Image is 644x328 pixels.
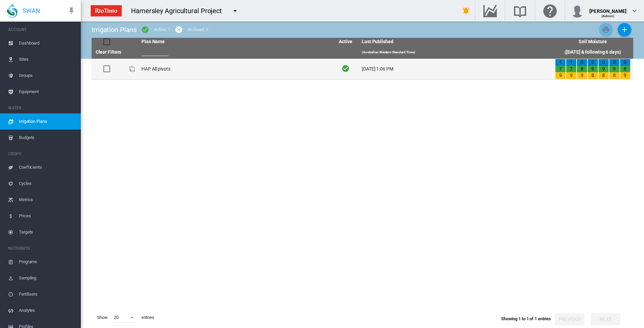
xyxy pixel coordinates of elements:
img: profile.jpg [571,4,584,18]
span: SWAN [23,6,40,15]
span: entries [139,312,157,323]
div: 0 [609,59,619,66]
button: icon-bell-ring [459,4,473,18]
td: [DATE] 1:06 PM [359,59,552,79]
div: 20 [114,315,119,320]
md-icon: icon-plus [620,26,629,34]
button: Print Irrigation Plans [599,23,613,36]
div: 7 [566,66,576,73]
div: 1 [555,59,566,66]
button: Next [591,313,620,325]
div: 0 [577,59,587,66]
img: SWAN-Landscape-Logo-Colour-drop.png [7,4,18,18]
img: product-image-placeholder.png [128,65,136,73]
div: 0 [588,59,598,66]
div: 0 [599,59,609,66]
div: [PERSON_NAME] [589,5,626,12]
span: Targets [19,224,75,240]
button: Previous [555,313,584,325]
span: Cycles [19,175,75,192]
md-icon: icon-bell-ring [462,7,470,15]
td: HAP All pivots [139,59,332,79]
span: Sites [19,51,75,67]
th: (Australian Western Standard Time) [359,46,552,59]
div: Plan Id: 17653 [128,65,136,73]
span: NUTRIENTS [8,243,75,254]
span: Fertilisers [19,286,75,302]
th: Active [332,38,359,46]
md-icon: icon-chevron-down [631,7,639,15]
div: 8 [599,72,609,79]
span: Sampling [19,270,75,286]
span: Equipment [19,84,75,100]
button: icon-menu-down [228,4,242,18]
span: Programs [19,254,75,270]
span: Metrics [19,192,75,208]
span: ACCOUNT [8,24,75,35]
span: Show [94,312,110,323]
th: Last Published [359,38,552,46]
span: Budgets [19,130,75,146]
span: Analytes [19,302,75,319]
div: 8 [588,72,598,79]
span: WATER [8,103,75,113]
div: 8 [609,72,619,79]
div: 9 [620,72,630,79]
th: Soil Moisture [552,38,633,46]
span: CROPS [8,148,75,159]
md-icon: Go to the Data Hub [482,7,498,15]
md-icon: Search the knowledge base [512,7,528,15]
div: 1 [566,59,576,66]
md-icon: icon-printer [602,26,610,34]
span: (Admin) [602,14,615,18]
span: Showing 1 to 1 of 1 entries [501,316,551,321]
div: 8 [577,66,587,73]
td: 1 7 9 1 7 9 0 8 9 0 9 8 0 9 8 0 9 8 0 8 9 [552,59,633,79]
md-icon: icon-menu-down [231,7,239,15]
md-icon: Click here for help [542,7,558,15]
div: 9 [599,66,609,73]
md-icon: icon-cancel [175,26,183,34]
div: 9 [577,72,587,79]
th: Plan Name [139,38,332,46]
md-icon: icon-pin [67,7,75,15]
span: Coefficients [19,159,75,175]
button: Add New Plan [618,23,631,36]
md-icon: icon-checkbox-marked-circle [141,26,149,34]
a: Clear Filters [96,49,122,55]
div: 9 [609,66,619,73]
div: 9 [555,72,566,79]
th: ([DATE] & following 6 days) [552,46,633,59]
span: Groups [19,67,75,84]
div: Hamersley Agricultural Project [131,6,228,16]
span: Irrigation Plans [19,113,75,130]
div: 9 [566,72,576,79]
div: 0 [620,59,630,66]
div: Active: 1 [154,27,170,33]
img: ZPXdBAAAAAElFTkSuQmCC [88,2,124,19]
div: 9 [588,66,598,73]
div: 8 [620,66,630,73]
div: 7 [555,66,566,73]
div: Archived: 0 [188,27,208,33]
div: Irrigation Plans [92,25,136,34]
span: Dashboard [19,35,75,51]
span: Prices [19,208,75,224]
